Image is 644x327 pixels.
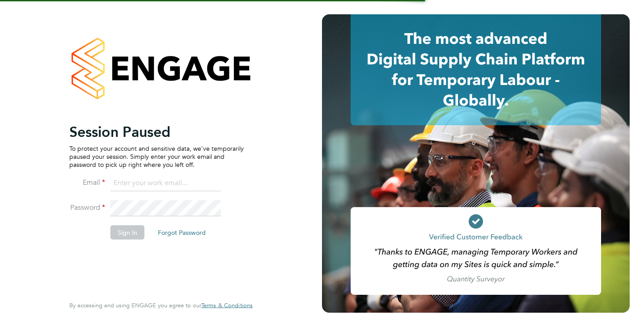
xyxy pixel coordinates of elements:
[69,178,105,187] label: Email
[69,302,253,309] span: By accessing and using ENGAGE you agree to our
[110,175,221,191] input: Enter your work email...
[69,123,244,140] h2: Session Paused
[201,302,253,309] a: Terms & Conditions
[69,144,244,169] p: To protect your account and sensitive data, we've temporarily paused your session. Simply enter y...
[201,302,253,309] span: Terms & Conditions
[151,225,213,239] button: Forgot Password
[69,203,105,212] label: Password
[110,225,144,239] button: Sign In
